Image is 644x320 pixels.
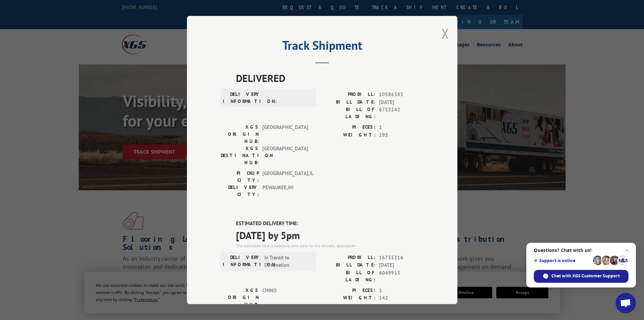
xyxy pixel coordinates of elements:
[379,131,424,139] span: 195
[322,99,376,106] label: BILL DATE:
[262,184,308,198] span: PEWAUKEE , WI
[379,99,424,106] span: [DATE]
[262,287,308,308] span: CHINO
[236,70,424,86] span: DELIVERED
[221,124,259,145] label: XGS ORIGIN HUB:
[379,91,424,99] span: 10586383
[322,91,376,99] label: PROBILL:
[262,170,308,184] span: [GEOGRAPHIC_DATA] , IL
[221,41,424,54] h2: Track Shipment
[221,170,259,184] label: PICKUP CITY:
[236,228,424,243] span: [DATE] by 5pm
[262,124,308,145] span: [GEOGRAPHIC_DATA]
[322,269,376,283] label: BILL OF LADING:
[379,261,424,269] span: [DATE]
[236,243,424,249] div: The estimated time is using the time zone for the delivery destination.
[236,220,424,228] label: ESTIMATED DELIVERY TIME:
[379,254,424,262] span: 16755216
[616,293,636,313] div: Open chat
[534,270,628,283] div: Chat with XGS Customer Support
[221,145,259,166] label: XGS DESTINATION HUB:
[322,254,376,262] label: PROBILL:
[264,254,310,269] span: In Transit to Destination
[221,287,259,308] label: XGS ORIGIN HUB:
[623,246,631,254] span: Close chat
[379,287,424,295] span: 1
[379,106,424,120] span: 6753142
[262,145,308,166] span: [GEOGRAPHIC_DATA]
[322,106,376,120] label: BILL OF LADING:
[379,269,424,283] span: 6049913
[322,294,376,302] label: WEIGHT:
[223,254,261,269] label: DELIVERY INFORMATION:
[322,261,376,269] label: BILL DATE:
[442,24,449,42] button: Close modal
[534,258,591,263] span: Support is online
[322,287,376,295] label: PIECES:
[221,184,259,198] label: DELIVERY CITY:
[379,124,424,131] span: 1
[322,124,376,131] label: PIECES:
[322,131,376,139] label: WEIGHT:
[223,91,261,105] label: DELIVERY INFORMATION:
[534,248,628,253] span: Questions? Chat with us!
[551,273,620,279] span: Chat with XGS Customer Support
[379,294,424,302] span: 142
